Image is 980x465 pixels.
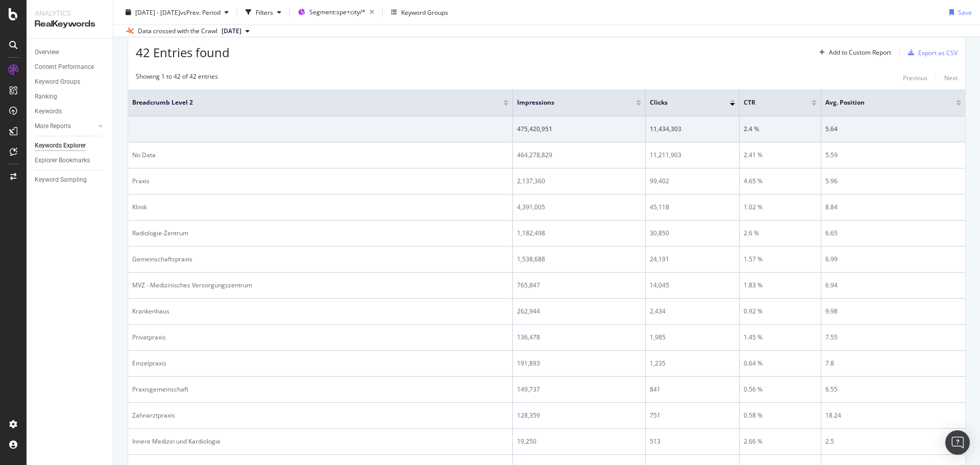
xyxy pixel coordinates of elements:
[744,437,817,446] div: 2.66 %
[222,27,241,36] span: 2025 Aug. 29th
[132,177,508,186] div: Praxis
[35,121,95,132] a: More Reports
[650,385,735,394] div: 841
[35,106,106,117] a: Keywords
[35,62,94,72] div: Content Performance
[825,333,961,342] div: 7.55
[517,411,641,420] div: 128,359
[35,140,106,151] a: Keywords Explorer
[744,203,817,212] div: 1.02 %
[35,175,106,185] a: Keyword Sampling
[744,307,817,316] div: 0.92 %
[650,229,735,238] div: 30,850
[35,77,106,87] a: Keyword Groups
[944,72,958,84] button: Next
[35,8,105,18] div: Analytics
[918,48,958,57] div: Export as CSV
[825,359,961,368] div: 7.8
[132,229,508,238] div: Radiologie-Zentrum
[650,359,735,368] div: 1,235
[35,175,87,185] div: Keyword Sampling
[744,125,817,134] div: 2.4 %
[517,229,641,238] div: 1,182,498
[35,140,86,151] div: Keywords Explorer
[903,74,927,82] div: Previous
[650,281,735,290] div: 14,045
[904,44,958,61] button: Export as CSV
[744,359,817,368] div: 0.64 %
[132,281,508,290] div: MVZ - Medizinisches Versorgungszentrum
[517,307,641,316] div: 262,944
[825,385,961,394] div: 6.55
[825,177,961,186] div: 5.96
[517,333,641,342] div: 136,478
[138,27,217,36] div: Data crossed with the Crawl
[650,255,735,264] div: 24,191
[825,437,961,446] div: 2.5
[35,47,106,58] a: Overview
[829,50,891,56] div: Add to Custom Report
[744,255,817,264] div: 1.57 %
[136,72,218,84] div: Showing 1 to 42 of 42 entries
[517,385,641,394] div: 149,737
[35,18,105,30] div: RealKeywords
[650,307,735,316] div: 2,434
[517,437,641,446] div: 19,250
[825,203,961,212] div: 8.84
[401,8,448,16] div: Keyword Groups
[958,8,972,16] div: Save
[517,177,641,186] div: 2,137,360
[132,333,508,342] div: Privatpraxis
[650,333,735,342] div: 1,985
[121,4,233,20] button: [DATE] - [DATE]vsPrev. Period
[309,8,365,16] span: Segment: spe+city/*
[650,151,735,160] div: 11,211,903
[825,281,961,290] div: 6.94
[744,385,817,394] div: 0.56 %
[517,125,641,134] div: 475,420,951
[132,411,508,420] div: Zahnarztpraxis
[650,411,735,420] div: 751
[136,44,230,61] span: 42 Entries found
[35,155,106,166] a: Explorer Bookmarks
[744,98,796,107] span: CTR
[945,430,970,455] div: Open Intercom Messenger
[35,62,106,72] a: Content Performance
[35,155,90,166] div: Explorer Bookmarks
[650,125,735,134] div: 11,434,303
[517,98,621,107] span: Impressions
[825,98,941,107] span: Avg. Position
[650,203,735,212] div: 45,118
[132,255,508,264] div: Gemeinschaftspraxis
[132,359,508,368] div: Einzelpraxis
[825,151,961,160] div: 5.59
[744,411,817,420] div: 0.58 %
[35,91,57,102] div: Ranking
[744,281,817,290] div: 1.83 %
[241,4,285,20] button: Filters
[517,359,641,368] div: 191,893
[744,229,817,238] div: 2.6 %
[825,229,961,238] div: 6.65
[825,125,961,134] div: 5.64
[35,106,62,117] div: Keywords
[744,151,817,160] div: 2.41 %
[517,281,641,290] div: 765,847
[650,177,735,186] div: 99,402
[132,203,508,212] div: Klinik
[35,91,106,102] a: Ranking
[945,4,972,20] button: Save
[944,74,958,82] div: Next
[825,255,961,264] div: 6.99
[903,72,927,84] button: Previous
[132,98,488,107] span: Breadcrumb Level 2
[35,47,59,58] div: Overview
[650,437,735,446] div: 513
[132,151,508,160] div: No Data
[825,307,961,316] div: 9.98
[256,8,273,16] div: Filters
[517,203,641,212] div: 4,391,005
[825,411,961,420] div: 18.24
[132,437,508,446] div: Innere Medizin und Kardiologie
[132,385,508,394] div: Praxisgemeinschaft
